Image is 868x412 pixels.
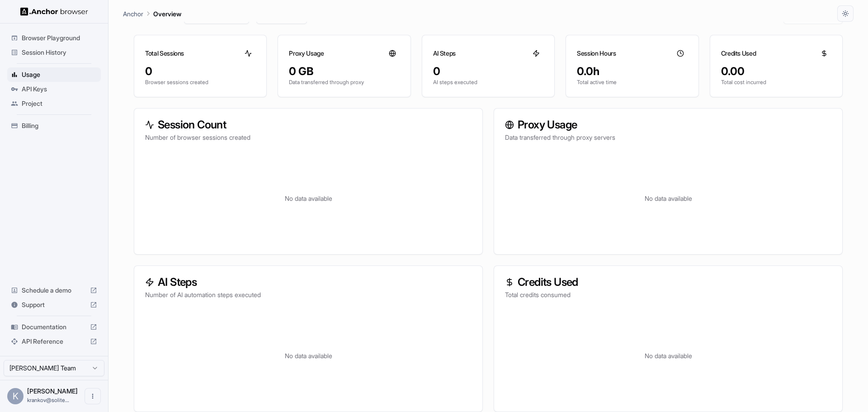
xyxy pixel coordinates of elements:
span: Billing [22,121,97,130]
h3: Proxy Usage [505,119,831,130]
div: 0 [145,64,255,79]
span: Krasimir Rankov [27,387,78,395]
p: Number of AI automation steps executed [145,290,472,299]
img: Anchor Logo [20,7,88,16]
div: Usage [7,67,101,82]
div: 0 [433,64,543,79]
h3: AI Steps [433,49,456,58]
div: 0 GB [289,64,399,79]
div: Documentation [7,320,101,334]
div: Session History [7,45,101,60]
p: Anchor [123,9,143,19]
p: Browser sessions created [145,79,255,86]
h3: Credits Used [721,49,756,58]
div: 0.00 [721,64,831,79]
span: Usage [22,70,97,79]
div: No data available [145,153,472,243]
nav: breadcrumb [123,9,181,19]
span: API Reference [22,337,86,346]
h3: Total Sessions [145,49,184,58]
span: Project [22,99,97,108]
div: Billing [7,118,101,133]
span: Session History [22,48,97,57]
p: Total credits consumed [505,290,831,299]
div: Support [7,298,101,312]
p: Number of browser sessions created [145,133,472,142]
div: No data available [505,310,831,401]
span: Schedule a demo [22,286,86,295]
h3: AI Steps [145,277,472,288]
p: Total cost incurred [721,79,831,86]
p: Total active time [577,79,687,86]
div: 0.0h [577,64,687,79]
h3: Credits Used [505,277,831,288]
div: API Keys [7,82,101,96]
div: Browser Playground [7,31,101,45]
h3: Session Count [145,119,472,130]
div: K [7,388,24,404]
h3: Proxy Usage [289,49,324,58]
p: Data transferred through proxy [289,79,399,86]
div: No data available [145,310,472,401]
div: Schedule a demo [7,283,101,298]
div: No data available [505,153,831,243]
div: Project [7,96,101,111]
p: Data transferred through proxy servers [505,133,831,142]
div: API Reference [7,334,101,349]
p: AI steps executed [433,79,543,86]
span: API Keys [22,85,97,94]
h3: Session Hours [577,49,616,58]
span: Documentation [22,322,86,331]
p: Overview [153,9,181,19]
span: Browser Playground [22,33,97,43]
button: Open menu [85,388,101,404]
span: Support [22,300,86,309]
span: krankov@solitex.biz [27,397,69,403]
